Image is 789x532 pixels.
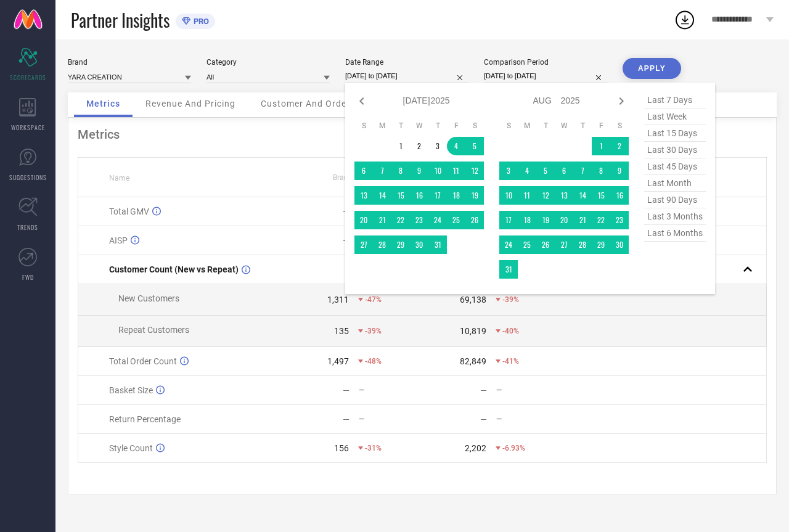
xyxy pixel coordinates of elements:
td: Fri Aug 15 2025 [592,186,610,205]
input: Select comparison period [484,70,607,83]
span: WORKSPACE [11,123,45,132]
td: Sat Aug 30 2025 [610,235,629,254]
span: last week [644,108,706,125]
td: Sun Aug 31 2025 [499,260,518,279]
span: -31% [365,444,382,452]
span: -41% [502,357,519,366]
td: Thu Jul 10 2025 [428,162,447,180]
td: Tue Aug 19 2025 [536,211,555,229]
td: Mon Jul 21 2025 [373,211,391,229]
div: Next month [614,94,629,108]
td: Fri Aug 22 2025 [592,211,610,229]
span: Partner Insights [71,7,170,33]
td: Thu Aug 07 2025 [573,162,592,180]
td: Tue Jul 15 2025 [391,186,410,205]
th: Wednesday [555,121,573,131]
td: Sun Aug 03 2025 [499,162,518,180]
th: Saturday [465,121,484,131]
span: Style Count [109,443,153,453]
span: Customer Count (New vs Repeat) [109,264,239,274]
span: Brand Value [333,173,374,182]
th: Wednesday [410,121,428,131]
td: Mon Aug 18 2025 [518,211,536,229]
td: Mon Jul 07 2025 [373,162,391,180]
th: Monday [518,121,536,131]
td: Sun Jul 13 2025 [354,186,373,205]
div: 1,311 [327,295,349,305]
div: — [343,385,350,395]
span: last 6 months [644,225,706,242]
th: Saturday [610,121,629,131]
td: Thu Aug 28 2025 [573,235,592,254]
span: -40% [502,327,519,335]
td: Tue Jul 08 2025 [391,162,410,180]
td: Sun Jul 27 2025 [354,235,373,254]
div: — [480,385,487,395]
div: — [343,414,350,424]
div: Metrics [78,127,767,142]
td: Sun Aug 17 2025 [499,211,518,229]
div: 156 [334,443,349,453]
div: 69,138 [460,295,486,305]
span: New Customers [118,293,179,303]
td: Sun Jul 06 2025 [354,162,373,180]
td: Wed Jul 02 2025 [410,137,428,155]
span: last 3 months [644,208,706,225]
div: — [480,414,487,424]
td: Fri Jul 04 2025 [447,137,465,155]
td: Fri Aug 29 2025 [592,235,610,254]
div: 1,497 [327,356,349,366]
th: Tuesday [391,121,410,131]
span: last 15 days [644,125,706,142]
span: last 30 days [644,142,706,158]
th: Tuesday [536,121,555,131]
span: Return Percentage [109,414,181,424]
td: Sat Aug 23 2025 [610,211,629,229]
th: Friday [592,121,610,131]
td: Sat Aug 16 2025 [610,186,629,205]
span: SCORECARDS [10,73,46,82]
span: last 90 days [644,192,706,208]
th: Monday [373,121,391,131]
td: Sat Jul 26 2025 [465,211,484,229]
span: Repeat Customers [118,325,189,335]
span: PRO [190,17,209,26]
td: Sun Aug 10 2025 [499,186,518,205]
th: Sunday [354,121,373,131]
span: last 7 days [644,92,706,108]
td: Mon Aug 25 2025 [518,235,536,254]
button: APPLY [623,58,681,79]
div: Previous month [354,94,369,108]
div: 10,819 [460,326,486,336]
span: -48% [365,357,382,366]
input: Select date range [345,70,468,83]
td: Sun Aug 24 2025 [499,235,518,254]
div: — [496,415,559,424]
td: Wed Jul 23 2025 [410,211,428,229]
td: Thu Aug 14 2025 [573,186,592,205]
td: Sat Jul 19 2025 [465,186,484,205]
span: -39% [502,295,519,304]
td: Fri Jul 11 2025 [447,162,465,180]
th: Thursday [573,121,592,131]
div: — [359,415,422,424]
th: Sunday [499,121,518,131]
span: last month [644,175,706,192]
div: 2,202 [465,443,486,453]
td: Sat Jul 12 2025 [465,162,484,180]
td: Tue Aug 05 2025 [536,162,555,180]
td: Tue Aug 12 2025 [536,186,555,205]
th: Thursday [428,121,447,131]
td: Sat Aug 09 2025 [610,162,629,180]
span: Total GMV [109,207,149,216]
span: AISP [109,235,128,245]
th: Friday [447,121,465,131]
span: SUGGESTIONS [9,173,47,182]
span: Metrics [86,99,120,108]
td: Mon Aug 11 2025 [518,186,536,205]
td: Fri Jul 18 2025 [447,186,465,205]
td: Thu Jul 24 2025 [428,211,447,229]
td: Mon Jul 14 2025 [373,186,391,205]
span: -39% [365,327,382,335]
td: Thu Jul 17 2025 [428,186,447,205]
